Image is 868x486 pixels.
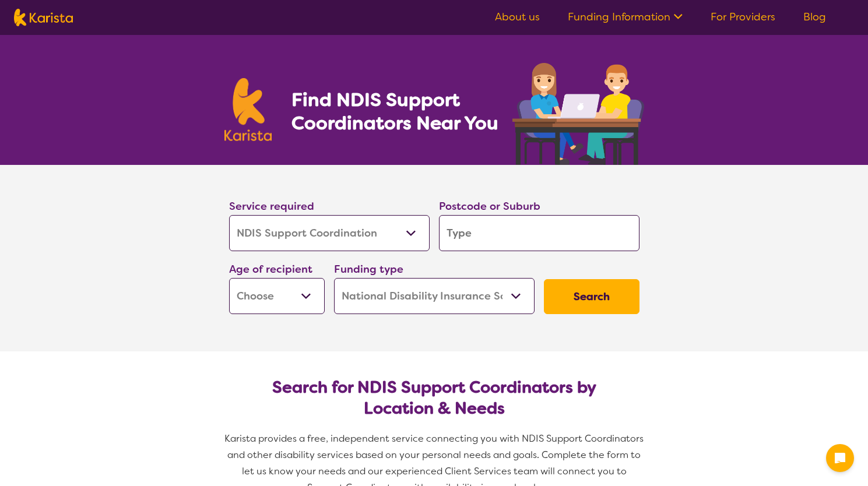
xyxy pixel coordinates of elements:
[334,262,403,276] label: Funding type
[544,279,639,314] button: Search
[439,199,540,213] label: Postcode or Suburb
[512,63,644,165] img: support-coordination
[224,78,272,141] img: Karista logo
[229,262,312,276] label: Age of recipient
[238,377,630,419] h2: Search for NDIS Support Coordinators by Location & Needs
[495,10,540,24] a: About us
[291,88,507,135] h1: Find NDIS Support Coordinators Near You
[803,10,826,24] a: Blog
[229,199,314,213] label: Service required
[711,10,775,24] a: For Providers
[14,9,73,26] img: Karista logo
[439,215,639,251] input: Type
[568,10,683,24] a: Funding Information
